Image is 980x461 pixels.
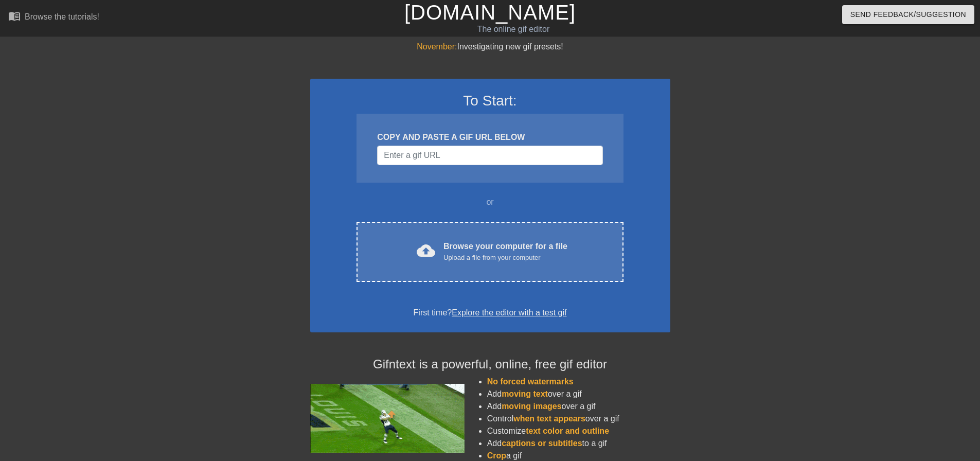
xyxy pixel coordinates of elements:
li: Add to a gif [487,437,670,450]
li: Customize [487,425,670,437]
a: [DOMAIN_NAME] [404,1,576,24]
h3: To Start: [324,92,657,110]
li: Control over a gif [487,413,670,425]
span: when text appears [513,414,585,423]
span: text color and outline [526,427,609,435]
div: The online gif editor [332,23,695,36]
span: Send Feedback/Suggestion [850,8,966,21]
li: Add over a gif [487,400,670,413]
a: Explore the editor with a test gif [452,308,566,317]
span: captions or subtitles [502,439,582,448]
span: No forced watermarks [487,377,574,386]
a: Browse the tutorials! [8,10,99,26]
div: Browse your computer for a file [443,240,567,263]
span: Crop [487,451,506,460]
div: Investigating new gif presets! [310,41,670,53]
h4: Gifntext is a powerful, online, free gif editor [310,357,670,372]
input: Username [377,146,602,165]
span: moving text [502,389,548,398]
li: Add over a gif [487,388,670,400]
span: November: [417,42,457,51]
img: football_small.gif [310,384,465,453]
button: Send Feedback/Suggestion [842,5,974,24]
span: menu_book [8,10,21,22]
div: First time? [324,307,657,319]
span: moving images [502,402,561,411]
div: Upload a file from your computer [443,253,567,263]
span: cloud_upload [417,241,435,260]
div: Browse the tutorials! [25,12,99,21]
div: or [337,196,644,208]
div: COPY AND PASTE A GIF URL BELOW [377,131,602,144]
